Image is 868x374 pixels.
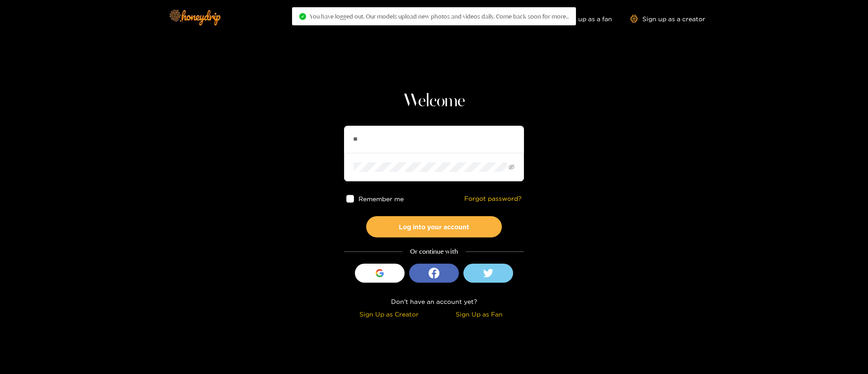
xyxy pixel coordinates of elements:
div: Or continue with [344,246,524,257]
span: check-circle [299,13,306,20]
div: Sign Up as Fan [436,309,522,319]
a: Sign up as a fan [550,15,612,23]
div: Sign Up as Creator [346,309,432,319]
h1: Welcome [344,90,524,112]
a: Forgot password? [464,195,522,203]
span: Remember me [359,195,404,202]
span: You have logged out. Our models upload new photos and videos daily. Come back soon for more.. [310,13,569,20]
div: Don't have an account yet? [344,296,524,307]
span: eye-invisible [509,164,514,170]
button: Log into your account [366,216,502,237]
a: Sign up as a creator [630,15,705,23]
